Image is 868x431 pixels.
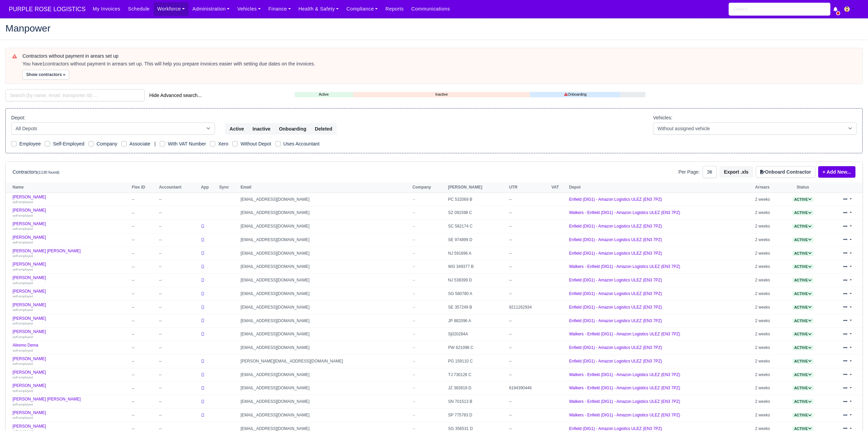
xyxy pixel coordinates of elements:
[130,341,157,355] td: --
[13,349,33,352] small: self-employed
[13,343,129,353] a: Aliremo Dema self-employed
[295,2,343,16] a: Health & Safety
[792,197,813,202] span: Active
[157,287,199,301] td: --
[382,2,408,16] a: Reports
[753,341,783,355] td: 2 weeks
[13,294,33,298] small: self-employed
[42,61,45,66] strong: 1
[792,332,813,336] a: Active
[507,300,550,314] td: 8211262934
[412,332,415,336] span: --
[447,368,508,381] td: TJ 730126 C
[550,182,567,193] th: VAT
[130,328,157,341] td: --
[13,240,33,244] small: self-employed
[792,291,813,296] a: Active
[569,264,680,269] a: Walkers - Enfield (DIG1) - Amazon Logistics ULEZ (EN3 7PZ)
[13,335,33,339] small: self-employed
[569,332,680,336] a: Walkers - Enfield (DIG1) - Amazon Logistics ULEZ (EN3 7PZ)
[569,413,680,417] a: Walkers - Enfield (DIG1) - Amazon Logistics ULEZ (EN3 7PZ)
[507,233,550,247] td: --
[13,302,129,312] a: [PERSON_NAME] self-employed
[13,370,129,380] a: [PERSON_NAME] self-employed
[240,140,271,148] label: Without Depot
[157,314,199,328] td: --
[507,193,550,206] td: --
[507,354,550,368] td: --
[729,3,830,16] input: Search...
[168,140,206,148] label: With VAT Number
[412,278,415,282] span: --
[792,278,813,282] a: Active
[792,413,813,417] a: Active
[89,2,124,16] a: My Invoices
[157,206,199,220] td: --
[225,123,249,135] button: Active
[234,2,265,16] a: Vehicles
[753,409,783,422] td: 2 weeks
[239,328,411,341] td: [EMAIL_ADDRESS][DOMAIN_NAME]
[310,123,336,135] button: Deleted
[753,314,783,328] td: 2 weeks
[792,224,813,229] a: Active
[412,210,415,215] span: --
[19,140,41,148] label: Employee
[189,2,233,16] a: Administration
[412,426,415,431] span: --
[412,372,415,377] span: --
[792,386,813,391] span: Active
[157,247,199,260] td: --
[13,416,33,419] small: self-employed
[353,92,530,97] a: Inactive
[13,169,59,175] h6: Contractors
[447,182,508,193] th: [PERSON_NAME]
[13,410,129,420] a: [PERSON_NAME] self-employed
[124,2,153,16] a: Schedule
[13,383,129,393] a: [PERSON_NAME] self-employed
[447,233,508,247] td: SE 974899 D
[447,247,508,260] td: NJ 591896 A
[5,23,863,33] h2: Manpower
[154,2,189,16] a: Workforce
[412,224,415,229] span: --
[753,193,783,206] td: 2 weeks
[130,314,157,328] td: --
[130,233,157,247] td: --
[792,237,813,242] span: Active
[13,235,129,245] a: [PERSON_NAME] self-employed
[447,287,508,301] td: SG 580780 A
[239,193,411,206] td: [EMAIL_ADDRESS][DOMAIN_NAME]
[157,409,199,422] td: --
[753,354,783,368] td: 2 weeks
[507,206,550,220] td: --
[130,354,157,368] td: --
[239,260,411,274] td: [EMAIL_ADDRESS][DOMAIN_NAME]
[157,220,199,233] td: --
[569,318,662,323] a: Enfield (DIG1) - Amazon Logistics ULEZ (EN3 7PZ)
[130,287,157,301] td: --
[507,368,550,381] td: --
[157,260,199,274] td: --
[199,182,217,193] th: App
[13,268,33,271] small: self-employed
[447,341,508,355] td: PW 621098 C
[275,123,311,135] button: Onboarding
[569,237,662,242] a: Enfield (DIG1) - Amazon Logistics ULEZ (EN3 7PZ)
[792,291,813,296] span: Active
[13,249,129,258] a: [PERSON_NAME] [PERSON_NAME] self-employed
[756,166,815,178] button: Onboard Contractor
[130,274,157,287] td: --
[239,274,411,287] td: [EMAIL_ADDRESS][DOMAIN_NAME]
[412,399,415,404] span: --
[447,260,508,274] td: WG 349377 B
[412,291,415,296] span: --
[239,341,411,355] td: [EMAIL_ADDRESS][DOMAIN_NAME]
[130,395,157,409] td: --
[447,381,508,395] td: JZ 383919 D
[13,308,33,312] small: self-employed
[157,300,199,314] td: --
[792,359,813,364] a: Active
[264,2,295,16] a: Finance
[13,195,129,204] a: [PERSON_NAME] self-employed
